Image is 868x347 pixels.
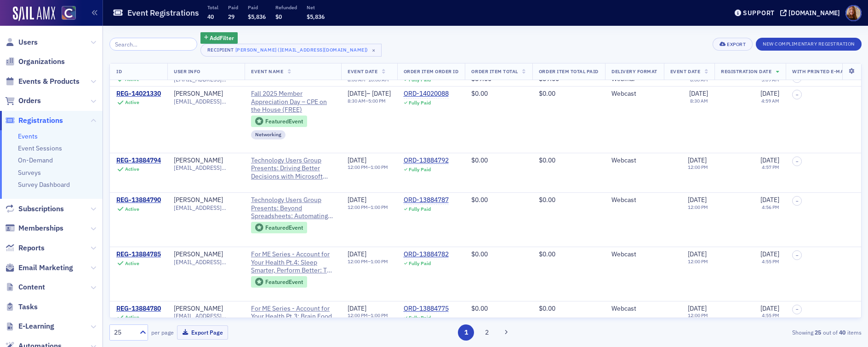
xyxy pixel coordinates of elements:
button: 1 [458,324,474,341]
a: Email Marketing [5,263,73,273]
strong: 40 [838,328,847,336]
span: $0.00 [471,196,488,204]
a: Orders [5,96,41,106]
span: Email Marketing [18,263,73,273]
div: Featured Event [265,279,303,284]
a: [PERSON_NAME] [174,90,223,98]
span: [DATE] [348,156,366,164]
time: 1:00 PM [371,312,388,318]
span: Order Item Order ID [404,68,459,75]
a: Events & Products [5,76,80,87]
span: $0.00 [471,156,488,164]
a: Survey Dashboard [18,180,70,189]
a: [PERSON_NAME] [174,196,223,204]
span: – [796,75,799,81]
strong: 25 [813,328,823,336]
span: Users [18,37,38,47]
a: [PERSON_NAME] [174,156,223,165]
span: $0.00 [539,304,555,312]
span: ID [116,68,122,75]
div: [PERSON_NAME] [174,305,223,313]
div: ORD-13884787 [404,196,449,204]
span: [DATE] [760,156,779,164]
a: Reports [5,243,45,253]
div: Fully Paid [409,315,431,321]
span: Registration Date [721,68,771,75]
div: ORD-13884782 [404,250,449,259]
div: Featured Event [265,225,303,230]
a: REG-13884785 [116,250,161,259]
span: [EMAIL_ADDRESS][DOMAIN_NAME] [174,98,238,105]
div: Support [743,9,775,17]
div: Showing out of items [617,328,862,336]
div: Active [125,260,139,266]
div: REG-14021330 [116,90,161,98]
span: – [796,198,799,204]
div: – [348,204,388,210]
div: Recipient [207,47,234,53]
a: Event Sessions [18,144,62,152]
time: 4:57 PM [762,164,779,170]
span: [DATE] [348,304,366,312]
span: – [796,92,799,98]
span: [DATE] [760,89,779,98]
a: REG-13884790 [116,196,161,204]
time: 12:00 PM [348,204,368,210]
div: Fully Paid [409,260,431,266]
a: Subscriptions [5,204,64,214]
div: – [348,312,388,318]
span: E-Learning [18,321,54,331]
span: $0.00 [539,250,555,258]
time: 1:00 PM [371,164,388,170]
a: REG-13884794 [116,156,161,165]
time: 4:55 PM [762,258,779,265]
div: Fully Paid [409,100,431,106]
div: REG-13884780 [116,305,161,313]
time: 4:59 AM [761,98,779,104]
span: [DATE] [689,89,708,98]
span: Technology Users Group Presents: Beyond Spreadsheets: Automating Data Flow for More Efficient Acc... [251,196,335,220]
time: 12:00 PM [688,164,708,170]
button: Recipient[PERSON_NAME] ([EMAIL_ADDRESS][DOMAIN_NAME])× [200,44,382,57]
span: 29 [228,13,234,20]
a: Registrations [5,116,63,126]
span: Event Date [670,68,700,75]
span: [DATE] [688,304,707,312]
a: ORD-13884792 [404,156,449,165]
span: With Printed E-Materials [792,68,864,75]
a: ORD-13884775 [404,305,449,313]
span: Technology Users Group Presents: Driving Better Decisions with Microsoft Fabric & Power BI: Elimi... [251,156,335,181]
span: Profile [845,5,862,21]
a: Fall 2025 Member Appreciation Day – CPE on the House (FREE) [251,90,335,114]
span: $0 [275,13,282,20]
div: [DOMAIN_NAME] [788,9,840,17]
span: – [796,253,799,258]
div: Webcast [611,196,657,204]
span: $0.00 [471,250,488,258]
span: [EMAIL_ADDRESS][DOMAIN_NAME] [174,204,238,211]
a: Events [18,132,38,140]
a: On-Demand [18,156,53,164]
button: Export Page [177,325,228,340]
div: Featured Event [251,116,307,127]
span: [DATE] [688,196,707,204]
div: – [348,164,388,170]
p: Paid [248,4,266,11]
span: [EMAIL_ADDRESS][DOMAIN_NAME] [174,259,238,266]
span: [DATE] [348,89,366,98]
div: Active [125,99,139,105]
div: [PERSON_NAME] ([EMAIL_ADDRESS][DOMAIN_NAME]) [235,45,368,54]
a: For ME Series - Account for Your Health Pt.4: Sleep Smarter, Perform Better: The CPA’s Competitiv... [251,250,335,275]
time: 4:56 PM [762,204,779,210]
span: $0.00 [539,89,555,98]
span: $0.00 [471,304,488,312]
time: 12:00 PM [348,258,368,265]
a: Tasks [5,302,38,312]
a: New Complimentary Registration [756,39,862,47]
span: Content [18,282,45,292]
div: Fully Paid [409,167,431,173]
